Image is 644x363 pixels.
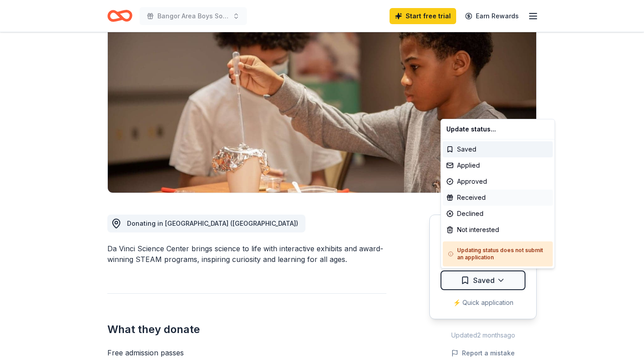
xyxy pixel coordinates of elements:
[448,247,547,261] h5: Updating status does not submit an application
[443,173,553,190] div: Approved
[157,11,229,21] span: Bangor Area Boys Soccer Car Wash and Tricky Tray
[443,141,553,157] div: Saved
[443,190,553,206] div: Received
[443,121,553,137] div: Update status...
[443,206,553,222] div: Declined
[443,222,553,238] div: Not interested
[443,157,553,173] div: Applied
